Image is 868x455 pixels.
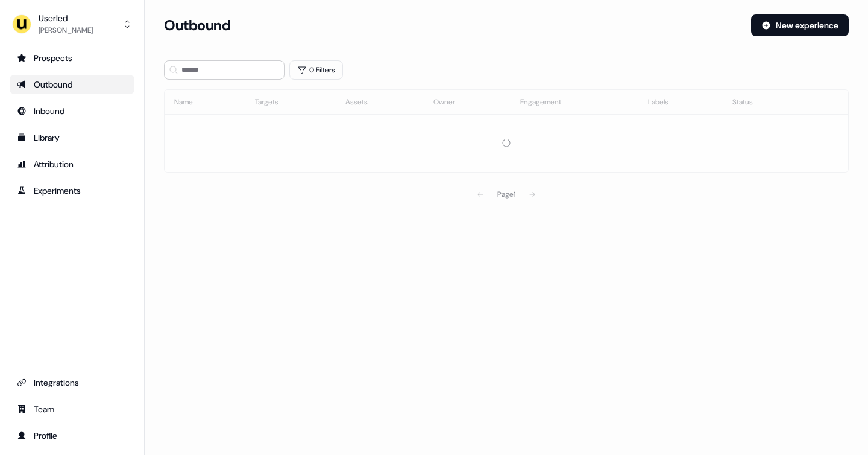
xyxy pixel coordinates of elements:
div: Team [17,403,127,415]
a: Go to Inbound [10,101,134,121]
div: Userled [39,12,93,24]
a: Go to experiments [10,181,134,200]
h3: Outbound [164,16,230,34]
a: Go to attribution [10,154,134,174]
div: Outbound [17,78,127,91]
a: Go to profile [10,426,134,445]
a: Go to team [10,399,134,419]
div: [PERSON_NAME] [39,24,93,36]
button: 0 Filters [289,60,343,80]
div: Integrations [17,377,127,389]
div: Library [17,132,127,144]
a: Go to outbound experience [10,75,134,94]
a: Go to integrations [10,373,134,392]
a: Go to templates [10,128,134,147]
div: Inbound [17,105,127,117]
div: Prospects [17,52,127,64]
div: Profile [17,430,127,442]
a: Go to prospects [10,48,134,68]
div: Attribution [17,158,127,170]
button: New experience [751,14,849,36]
button: Userled[PERSON_NAME] [10,10,134,39]
div: Experiments [17,185,127,197]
